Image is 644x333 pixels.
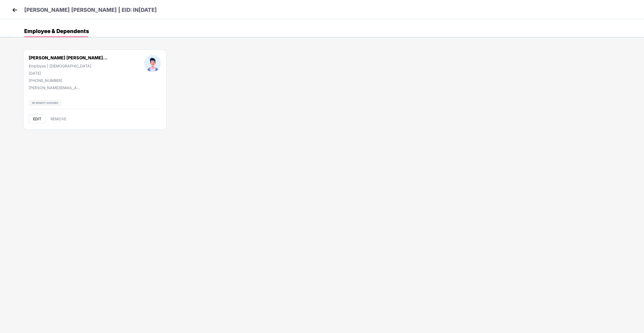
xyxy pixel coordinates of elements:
[50,117,66,121] span: REMOVE
[29,71,108,75] div: [DATE]
[144,55,161,72] img: profileImage
[24,28,89,34] div: Employee & Dependents
[24,6,157,14] p: [PERSON_NAME] [PERSON_NAME] | EID: IN[DATE]
[11,6,19,14] img: back
[29,115,46,123] button: EDIT
[33,117,41,121] span: EDIT
[46,115,71,123] button: REMOVE
[29,85,82,90] div: [PERSON_NAME][EMAIL_ADDRESS][PERSON_NAME][DOMAIN_NAME]
[29,64,108,68] div: Employee | [DEMOGRAPHIC_DATA]
[29,78,108,83] div: [PHONE_NUMBER]
[29,100,61,106] img: svg+xml;base64,PHN2ZyB4bWxucz0iaHR0cDovL3d3dy53My5vcmcvMjAwMC9zdmciIHdpZHRoPSIxMjIiIGhlaWdodD0iMj...
[29,55,108,60] div: [PERSON_NAME] [PERSON_NAME]...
